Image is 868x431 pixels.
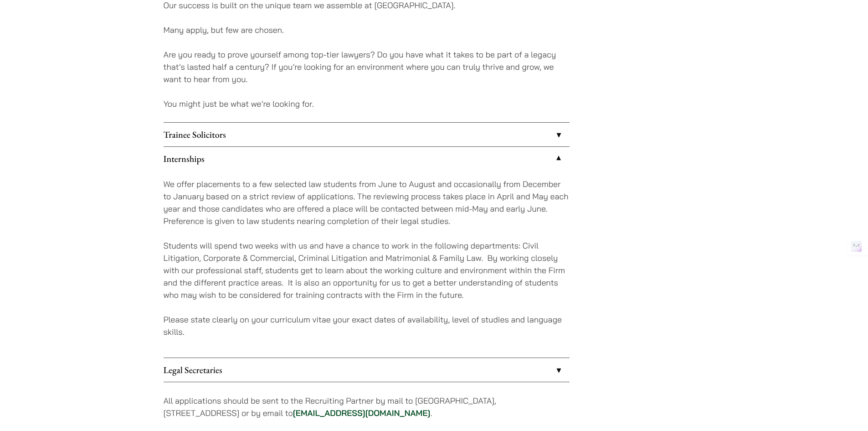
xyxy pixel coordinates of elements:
[164,98,570,110] p: You might just be what we’re looking for.
[164,358,570,382] a: Legal Secretaries
[164,239,570,301] p: Students will spend two weeks with us and have a chance to work in the following departments: Civ...
[164,48,570,85] p: Are you ready to prove yourself among top-tier lawyers? Do you have what it takes to be part of a...
[293,408,431,418] a: [EMAIL_ADDRESS][DOMAIN_NAME]
[164,24,570,36] p: Many apply, but few are chosen.
[164,147,570,171] a: Internships
[164,171,570,358] div: Internships
[164,178,570,227] p: We offer placements to a few selected law students from June to August and occasionally from Dece...
[164,313,570,338] p: Please state clearly on your curriculum vitae your exact dates of availability, level of studies ...
[164,123,570,146] a: Trainee Solicitors
[164,395,570,419] p: All applications should be sent to the Recruiting Partner by mail to [GEOGRAPHIC_DATA], [STREET_A...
